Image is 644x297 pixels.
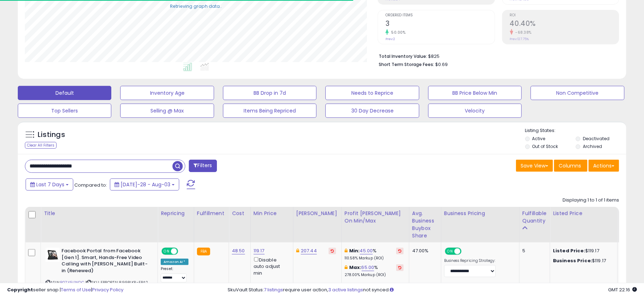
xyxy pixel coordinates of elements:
[531,86,624,100] button: Non Competitive
[161,266,188,282] div: Preset:
[85,280,148,285] span: | SKU: EBPORTAL899BLKR-FBA2
[44,210,155,217] div: Title
[223,104,316,118] button: Items Being Repriced
[532,143,558,149] label: Out of Stock
[301,247,317,254] a: 207.44
[328,286,363,293] a: 3 active listings
[36,181,64,188] span: Last 7 Days
[18,86,111,100] button: Default
[510,20,619,29] h2: 40.40%
[223,86,316,100] button: BB Drop in 7d
[435,61,448,68] span: $0.69
[325,104,419,118] button: 30 Day Decrease
[232,247,245,254] a: 48.50
[412,210,438,240] div: Avg. Business Buybox Share
[360,247,373,254] a: 45.00
[559,162,581,169] span: Columns
[553,210,614,217] div: Listed Price
[379,53,427,59] b: Total Inventory Value:
[170,3,222,9] div: Retrieving graph data..
[513,30,532,35] small: -68.38%
[254,247,265,254] a: 119.17
[444,210,516,217] div: Business Pricing
[120,104,214,118] button: Selling @ Max
[18,104,111,118] button: Top Sellers
[120,86,214,100] button: Inventory Age
[444,258,496,263] label: Business Repricing Strategy:
[554,160,587,172] button: Columns
[589,160,619,172] button: Actions
[341,207,409,242] th: The percentage added to the cost of goods (COGS) that forms the calculator for Min & Max prices.
[232,210,248,217] div: Cost
[61,286,91,293] a: Terms of Use
[161,210,191,217] div: Repricing
[379,61,434,67] b: Short Term Storage Fees:
[345,210,406,225] div: Profit [PERSON_NAME] on Min/Max
[254,256,288,276] div: Disable auto adjust min
[197,248,210,255] small: FBA
[461,248,472,254] span: OFF
[553,258,612,264] div: $119.17
[510,13,619,17] span: ROI
[522,248,544,254] div: 5
[161,259,188,265] div: Amazon AI *
[197,210,226,217] div: Fulfillment
[345,248,404,261] div: %
[362,264,374,271] a: 65.00
[412,248,436,254] div: 47.00%
[428,86,522,100] button: BB Price Below Min
[385,20,494,29] h2: 3
[349,247,360,254] b: Min:
[385,37,395,41] small: Prev: 2
[26,178,73,191] button: Last 7 Days
[46,248,60,262] img: 41A5EwttMvL._SL40_.jpg
[92,286,123,293] a: Privacy Policy
[553,257,592,264] b: Business Price:
[177,248,188,254] span: OFF
[62,248,148,276] b: Facebook Portal from Facebook [Gen 1]. Smart, Hands-Free Video Calling with [PERSON_NAME] Built-i...
[60,280,84,286] a: B07Y5L1NDC
[446,248,454,254] span: ON
[74,182,107,188] span: Compared to:
[110,178,179,191] button: [DATE]-28 - Aug-03
[325,86,419,100] button: Needs to Reprice
[510,37,529,41] small: Prev: 127.75%
[264,286,283,293] a: 7 listings
[608,286,637,293] span: 2025-08-11 22:16 GMT
[296,210,339,217] div: [PERSON_NAME]
[553,247,585,254] b: Listed Price:
[385,13,494,17] span: Ordered Items
[38,130,65,140] h5: Listings
[563,197,619,204] div: Displaying 1 to 1 of 1 items
[532,136,545,142] label: Active
[553,248,612,254] div: $119.17
[7,286,33,293] strong: Copyright
[189,160,217,172] button: Filters
[345,264,404,277] div: %
[583,136,610,142] label: Deactivated
[389,30,405,35] small: 50.00%
[121,181,170,188] span: [DATE]-28 - Aug-03
[25,142,57,149] div: Clear All Filters
[428,104,522,118] button: Velocity
[349,264,362,271] b: Max:
[583,143,602,149] label: Archived
[516,160,553,172] button: Save View
[228,287,637,293] div: SkuVault Status: require user action, not synced.
[345,256,404,261] p: 110.58% Markup (ROI)
[379,51,614,60] li: $825
[522,210,547,225] div: Fulfillable Quantity
[345,273,404,277] p: 278.00% Markup (ROI)
[254,210,290,217] div: Min Price
[7,287,123,293] div: seller snap | |
[162,248,171,254] span: ON
[525,127,626,134] p: Listing States:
